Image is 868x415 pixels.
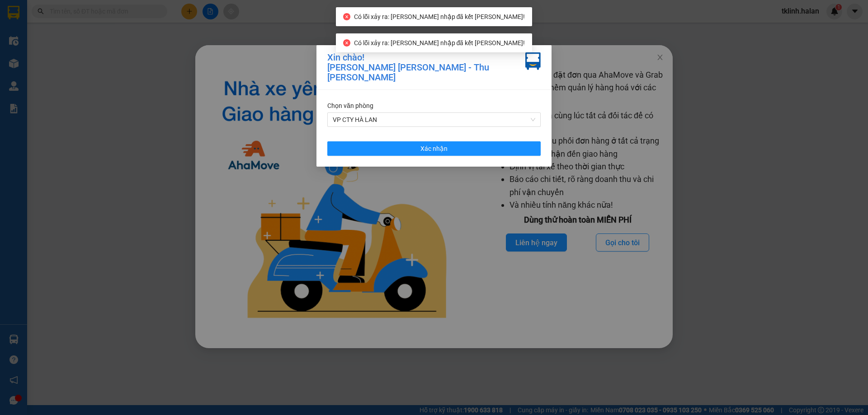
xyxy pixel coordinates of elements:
[354,13,525,20] span: Có lỗi xảy ra: [PERSON_NAME] nhập đã kết [PERSON_NAME]!
[525,52,541,70] img: vxr-icon
[420,144,448,154] span: Xác nhận
[354,39,525,47] span: Có lỗi xảy ra: [PERSON_NAME] nhập đã kết [PERSON_NAME]!
[327,141,541,156] button: Xác nhận
[343,13,350,20] span: close-circle
[327,101,541,111] div: Chọn văn phòng
[333,113,535,126] span: VP CTY HÀ LAN
[343,39,350,47] span: close-circle
[327,52,525,82] div: Xin chào! [PERSON_NAME] [PERSON_NAME] - Thu [PERSON_NAME]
